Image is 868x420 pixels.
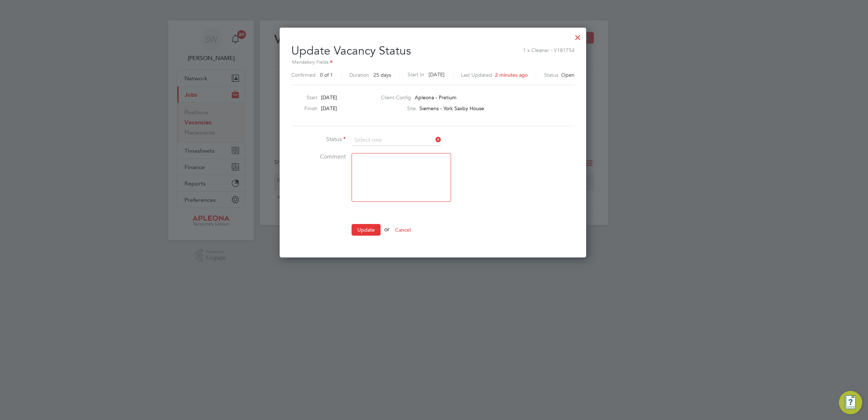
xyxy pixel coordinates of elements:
[352,135,441,146] input: Select one
[495,72,528,78] span: 2 minutes ago
[839,391,862,414] button: Engage Resource Center
[291,72,316,78] label: Confirmed
[349,72,369,78] label: Duration
[461,72,492,78] label: Last Updated
[291,153,346,161] label: Comment
[321,105,337,112] span: [DATE]
[415,94,457,101] span: Apleona - Pretium
[407,70,424,79] label: Start In
[373,72,391,78] span: 25 days
[352,224,381,236] button: Update
[544,72,558,78] label: Status
[291,224,509,243] li: or
[381,94,411,101] label: Client Config
[419,105,484,112] span: Siemens - York Saxby House
[288,105,317,112] label: Finish
[291,38,575,82] h2: Update Vacancy Status
[291,136,346,143] label: Status
[288,94,317,101] label: Start
[561,72,575,78] span: Open
[429,71,445,78] span: [DATE]
[321,94,337,101] span: [DATE]
[389,224,417,236] button: Cancel
[523,43,575,53] span: 1 x Cleaner - V181754
[320,72,333,78] span: 0 of 1
[381,105,416,112] label: Site
[291,59,575,67] div: Mandatory Fields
